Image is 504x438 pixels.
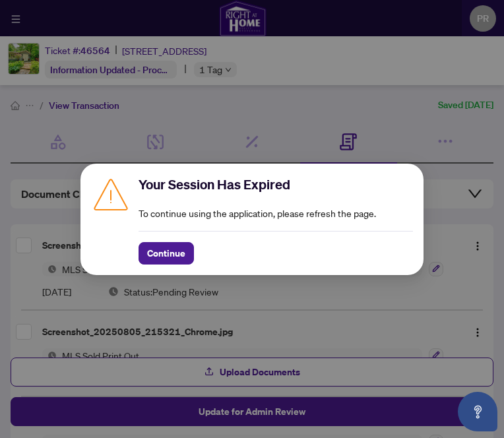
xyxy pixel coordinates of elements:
[147,243,185,264] span: Continue
[458,392,497,431] button: Open asap
[139,174,413,195] h2: Your Session Has Expired
[139,242,194,265] button: Continue
[91,174,131,214] img: Caution icon
[139,174,413,265] div: To continue using the application, please refresh the page.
